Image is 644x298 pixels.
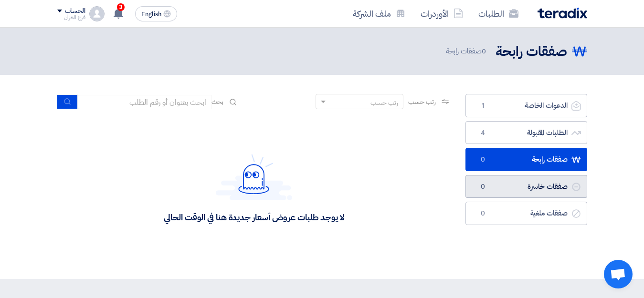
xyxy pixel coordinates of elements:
[477,182,489,192] span: 0
[471,2,526,25] a: الطلبات
[477,101,489,111] span: 1
[216,154,292,200] img: Hello
[482,46,486,56] span: 0
[78,95,211,109] input: ابحث بعنوان أو رقم الطلب
[370,98,398,108] div: رتب حسب
[477,128,489,138] span: 4
[465,121,587,144] a: الطلبات المقبولة4
[57,15,85,20] div: فرع الخزان
[496,42,567,61] h2: صفقات رابحة
[89,6,105,21] img: profile_test.png
[465,94,587,117] a: الدعوات الخاصة1
[465,202,587,225] a: صفقات ملغية0
[408,97,435,107] span: رتب حسب
[477,209,489,218] span: 0
[164,212,344,223] div: لا يوجد طلبات عروض أسعار جديدة هنا في الوقت الحالي
[117,3,125,11] span: 3
[345,2,413,25] a: ملف الشركة
[446,46,488,57] span: صفقات رابحة
[604,260,633,288] div: Open chat
[477,155,489,164] span: 0
[135,6,177,21] button: English
[538,8,587,19] img: Teradix logo
[413,2,471,25] a: الأوردرات
[465,148,587,171] a: صفقات رابحة0
[465,175,587,198] a: صفقات خاسرة0
[211,97,224,107] span: بحث
[65,7,85,15] div: الحساب
[141,11,161,18] span: English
